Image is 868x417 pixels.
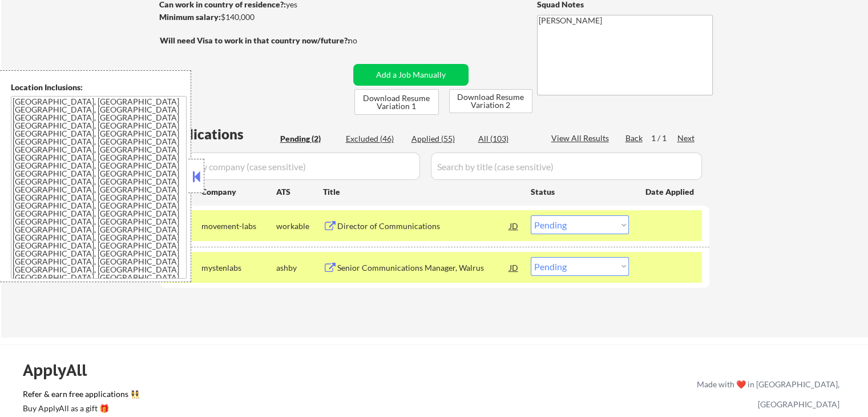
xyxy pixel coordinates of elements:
[201,186,276,198] div: Company
[625,133,644,144] div: Back
[23,404,137,412] div: Buy ApplyAll as a gift 🎁
[163,153,420,180] input: Search by company (case sensitive)
[645,186,696,198] div: Date Applied
[159,12,221,22] strong: Minimum salary:
[508,257,520,278] div: JD
[276,186,323,198] div: ATS
[353,64,469,86] button: Add a Job Manually
[23,402,137,416] a: Buy ApplyAll as a gift 🎁
[23,360,100,380] div: ApplyAll
[159,11,349,23] div: $140,000
[323,186,520,198] div: Title
[478,133,535,145] div: All (103)
[160,35,350,45] strong: Will need Visa to work in that country now/future?:
[354,89,439,115] button: Download Resume Variation 1
[11,82,187,93] div: Location Inclusions:
[508,215,520,236] div: JD
[280,133,337,145] div: Pending (2)
[337,220,510,232] div: Director of Communications
[348,35,381,46] div: no
[692,374,839,414] div: Made with ❤️ in [GEOGRAPHIC_DATA], [GEOGRAPHIC_DATA]
[431,153,702,180] input: Search by title (case sensitive)
[346,133,403,145] div: Excluded (46)
[411,133,469,145] div: Applied (55)
[23,390,458,402] a: Refer & earn free applications 👯‍♀️
[651,133,677,144] div: 1 / 1
[551,133,612,144] div: View All Results
[201,220,276,232] div: movement-labs
[337,262,510,274] div: Senior Communications Manager, Walrus
[276,262,323,274] div: ashby
[531,181,629,202] div: Status
[276,220,323,232] div: workable
[449,89,532,113] button: Download Resume Variation 2
[677,133,696,144] div: Next
[163,127,276,141] div: Applications
[201,262,276,274] div: mystenlabs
